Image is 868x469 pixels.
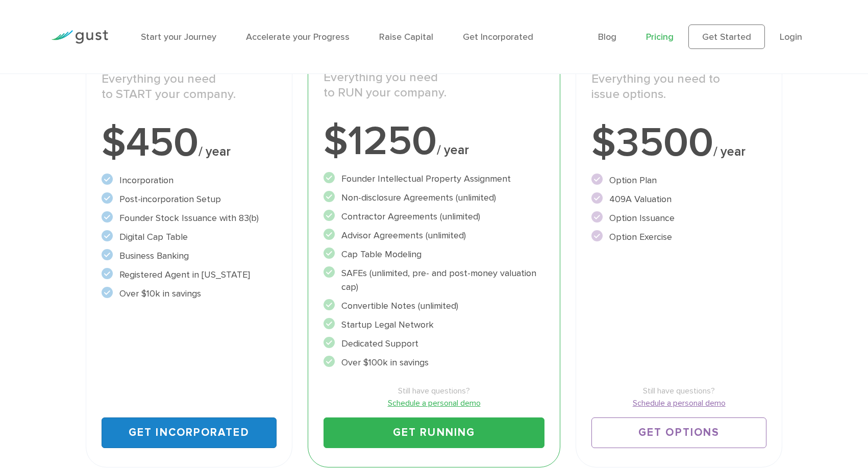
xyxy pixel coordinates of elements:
[713,144,746,159] span: / year
[598,32,616,42] a: Blog
[591,192,766,206] li: 409A Valuation
[646,32,674,42] a: Pricing
[102,268,276,282] li: Registered Agent in [US_STATE]
[324,318,545,332] li: Startup Legal Network
[324,397,545,409] a: Schedule a personal demo
[591,385,766,397] span: Still have questions?
[102,71,276,102] p: Everything you need to START your company.
[102,122,276,163] div: $450
[324,248,545,261] li: Cap Table Modeling
[379,32,433,42] a: Raise Capital
[141,32,216,42] a: Start your Journey
[591,230,766,244] li: Option Exercise
[102,417,276,448] a: Get Incorporated
[591,397,766,409] a: Schedule a personal demo
[102,249,276,263] li: Business Banking
[102,287,276,301] li: Over $10k in savings
[324,299,545,313] li: Convertible Notes (unlimited)
[591,174,766,187] li: Option Plan
[324,385,545,397] span: Still have questions?
[199,144,231,159] span: / year
[324,337,545,351] li: Dedicated Support
[688,24,765,49] a: Get Started
[324,210,545,224] li: Contractor Agreements (unlimited)
[437,142,469,158] span: / year
[324,266,545,294] li: SAFEs (unlimited, pre- and post-money valuation cap)
[102,211,276,225] li: Founder Stock Issuance with 83(b)
[324,229,545,242] li: Advisor Agreements (unlimited)
[591,122,766,163] div: $3500
[591,71,766,102] p: Everything you need to issue options.
[51,30,108,44] img: Gust Logo
[324,356,545,369] li: Over $100k in savings
[324,191,545,205] li: Non-disclosure Agreements (unlimited)
[102,192,276,206] li: Post-incorporation Setup
[246,32,350,42] a: Accelerate your Progress
[102,230,276,244] li: Digital Cap Table
[591,417,766,448] a: Get Options
[324,417,545,448] a: Get Running
[780,32,802,42] a: Login
[102,174,276,187] li: Incorporation
[324,70,545,101] p: Everything you need to RUN your company.
[324,172,545,186] li: Founder Intellectual Property Assignment
[463,32,533,42] a: Get Incorporated
[591,211,766,225] li: Option Issuance
[324,121,545,162] div: $1250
